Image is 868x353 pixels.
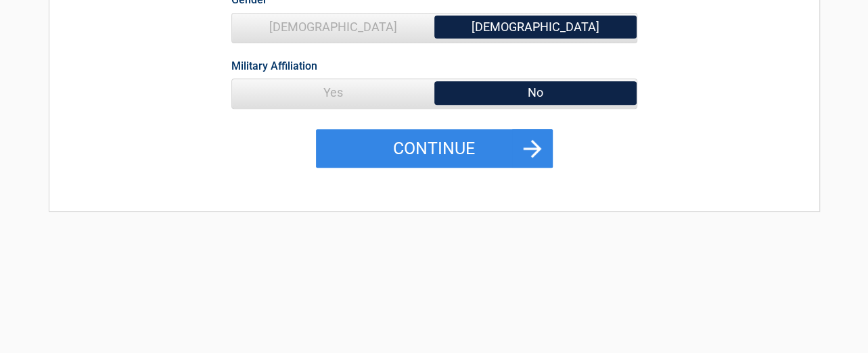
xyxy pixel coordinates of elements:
[434,79,637,106] span: No
[231,57,317,75] label: Military Affiliation
[232,79,434,106] span: Yes
[316,129,553,168] button: Continue
[232,14,434,41] span: [DEMOGRAPHIC_DATA]
[434,14,637,41] span: [DEMOGRAPHIC_DATA]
